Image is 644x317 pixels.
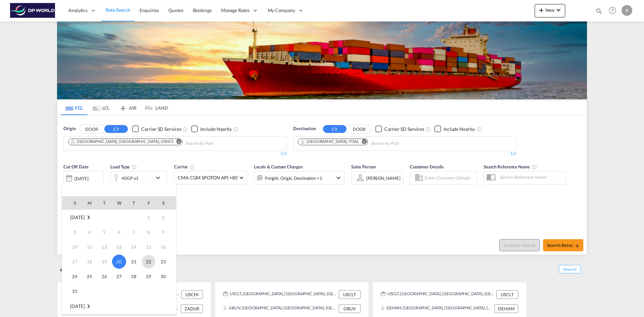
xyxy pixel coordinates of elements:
span: 20 [112,255,126,269]
td: Sunday August 24 2025 [62,269,82,284]
span: 31 [68,284,82,298]
span: 23 [157,255,170,268]
td: Saturday August 9 2025 [156,225,176,240]
td: Wednesday August 13 2025 [112,240,126,254]
td: September 2025 [62,299,176,314]
tr: Week 4 [62,254,176,269]
td: Thursday August 28 2025 [126,269,141,284]
span: 30 [157,270,170,283]
td: Saturday August 16 2025 [156,240,176,254]
td: Wednesday August 20 2025 [112,254,126,269]
td: Thursday August 14 2025 [126,240,141,254]
td: Monday August 4 2025 [82,225,97,240]
td: Monday August 18 2025 [82,254,97,269]
th: M [82,196,97,210]
td: Sunday August 17 2025 [62,254,82,269]
th: F [141,196,156,210]
md-calendar: Calendar [62,196,176,314]
td: August 2025 [62,210,112,225]
td: Sunday August 3 2025 [62,225,82,240]
span: 24 [68,270,82,283]
span: [DATE] [70,303,85,309]
td: Friday August 15 2025 [141,240,156,254]
td: Saturday August 23 2025 [156,254,176,269]
th: T [126,196,141,210]
td: Friday August 1 2025 [141,210,156,225]
tr: Week undefined [62,299,176,314]
span: 27 [112,270,126,283]
tr: Week 5 [62,269,176,284]
th: W [112,196,126,210]
span: 26 [98,270,111,283]
tr: Week 2 [62,225,176,240]
span: 29 [142,270,155,283]
td: Monday August 11 2025 [82,240,97,254]
td: Sunday August 31 2025 [62,284,82,299]
td: Thursday August 21 2025 [126,254,141,269]
th: S [156,196,176,210]
tr: Week 1 [62,210,176,225]
span: [DATE] [70,214,85,220]
span: 25 [83,270,96,283]
td: Saturday August 30 2025 [156,269,176,284]
td: Tuesday August 19 2025 [97,254,112,269]
td: Tuesday August 12 2025 [97,240,112,254]
tr: Week 3 [62,240,176,254]
td: Friday August 29 2025 [141,269,156,284]
th: S [62,196,82,210]
td: Thursday August 7 2025 [126,225,141,240]
th: T [97,196,112,210]
td: Wednesday August 27 2025 [112,269,126,284]
span: 21 [127,255,141,268]
td: Monday August 25 2025 [82,269,97,284]
td: Friday August 22 2025 [141,254,156,269]
td: Tuesday August 26 2025 [97,269,112,284]
td: Tuesday August 5 2025 [97,225,112,240]
tr: Week 6 [62,284,176,299]
td: Sunday August 10 2025 [62,240,82,254]
td: Saturday August 2 2025 [156,210,176,225]
span: 28 [127,270,141,283]
td: Friday August 8 2025 [141,225,156,240]
td: Wednesday August 6 2025 [112,225,126,240]
span: 22 [142,255,155,268]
